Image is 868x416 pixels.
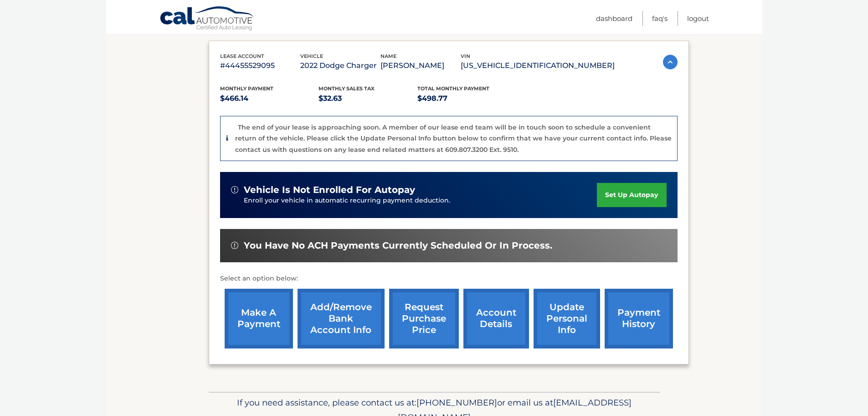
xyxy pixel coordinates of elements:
[461,53,470,59] span: vin
[300,59,380,72] p: 2022 Dodge Charger
[318,92,417,105] p: $32.63
[220,53,264,59] span: lease account
[461,59,615,72] p: [US_VEHICLE_IDENTIFICATION_NUMBER]
[652,11,668,26] a: FAQ's
[225,289,293,348] a: make a payment
[300,53,323,59] span: vehicle
[220,92,319,105] p: $466.14
[231,186,238,193] img: alert-white.svg
[596,11,632,26] a: Dashboard
[380,53,396,59] span: name
[417,92,516,105] p: $498.77
[605,289,673,348] a: payment history
[416,397,497,408] span: [PHONE_NUMBER]
[244,240,552,251] span: You have no ACH payments currently scheduled or in process.
[463,289,529,348] a: account details
[298,289,385,348] a: Add/Remove bank account info
[159,6,255,32] a: Cal Automotive
[687,11,709,26] a: Logout
[389,289,459,348] a: request purchase price
[244,196,597,206] p: Enroll your vehicle in automatic recurring payment deduction.
[244,184,415,196] span: vehicle is not enrolled for autopay
[597,183,666,207] a: set up autopay
[235,123,672,154] p: The end of your lease is approaching soon. A member of our lease end team will be in touch soon t...
[380,59,461,72] p: [PERSON_NAME]
[417,85,489,92] span: Total Monthly Payment
[220,85,273,92] span: Monthly Payment
[220,273,678,284] p: Select an option below:
[663,55,678,69] img: accordion-active.svg
[534,289,600,348] a: update personal info
[318,85,375,92] span: Monthly sales Tax
[220,59,300,72] p: #44455529095
[231,242,238,249] img: alert-white.svg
